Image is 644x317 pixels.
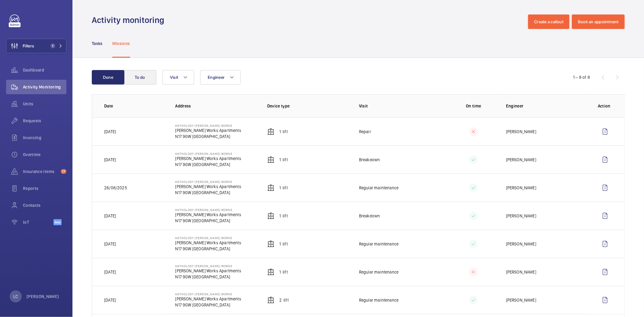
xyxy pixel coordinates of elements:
p: Anthology [PERSON_NAME] Works [175,208,241,212]
img: elevator.svg [267,268,274,276]
p: 1 Lift [279,213,288,219]
p: [PERSON_NAME] [506,241,536,247]
p: N17 9GW [GEOGRAPHIC_DATA] [175,162,241,168]
p: N17 9GW [GEOGRAPHIC_DATA] [175,302,241,308]
span: Reports [23,185,66,191]
button: Filters1 [6,39,66,53]
p: Engineer [506,103,588,109]
p: Action [598,103,612,109]
button: Book an appointment [572,14,625,29]
p: [DATE] [104,129,116,135]
span: 17 [61,169,66,174]
p: [DATE] [104,241,116,247]
p: [PERSON_NAME] [506,297,536,303]
p: 1 Lift [279,157,288,163]
img: elevator.svg [267,184,274,191]
p: [PERSON_NAME] [506,269,536,275]
p: Breakdown [359,213,380,219]
p: [PERSON_NAME] Works Apartments [175,155,241,162]
p: [PERSON_NAME] Works Apartments [175,212,241,218]
span: Contacts [23,202,66,208]
p: Anthology [PERSON_NAME] Works [175,292,241,296]
p: Anthology [PERSON_NAME] Works [175,124,241,127]
button: Visit [162,70,194,85]
button: Done [92,70,124,85]
p: [PERSON_NAME] Works Apartments [175,127,241,133]
button: Create a callout [528,14,569,29]
p: [DATE] [104,269,116,275]
img: elevator.svg [267,240,274,248]
p: N17 9GW [GEOGRAPHIC_DATA] [175,246,241,252]
span: 1 [50,43,55,48]
p: Regular maintenance [359,269,399,275]
p: Anthology [PERSON_NAME] Works [175,152,241,155]
img: elevator.svg [267,156,274,163]
p: On time [451,103,496,109]
p: N17 9GW [GEOGRAPHIC_DATA] [175,133,241,139]
p: [PERSON_NAME] Works Apartments [175,184,241,190]
p: [PERSON_NAME] Works Apartments [175,268,241,274]
p: 1 Lift [279,269,288,275]
p: LC [13,293,18,299]
p: [PERSON_NAME] [506,185,536,191]
span: Engineer [208,75,225,80]
span: Units [23,101,66,107]
p: N17 9GW [GEOGRAPHIC_DATA] [175,190,241,196]
p: Anthology [PERSON_NAME] Works [175,236,241,240]
button: To do [124,70,156,85]
p: [PERSON_NAME] [506,157,536,163]
span: Beta [53,219,62,225]
span: Filters [23,43,34,49]
p: Tasks [92,40,103,46]
span: IoT [23,219,53,225]
img: elevator.svg [267,212,274,219]
img: elevator.svg [267,296,274,304]
p: Anthology [PERSON_NAME] Works [175,264,241,268]
p: Regular maintenance [359,241,399,247]
p: [PERSON_NAME] Works Apartments [175,240,241,246]
p: Repair [359,129,371,135]
p: Missions [112,40,130,46]
span: Insurance items [23,168,58,175]
p: [PERSON_NAME] [27,293,59,299]
p: [PERSON_NAME] [506,129,536,135]
div: 1 – 8 of 8 [573,74,590,80]
p: N17 9GW [GEOGRAPHIC_DATA] [175,274,241,280]
p: Anthology [PERSON_NAME] Works [175,180,241,184]
p: 1 Lift [279,129,288,135]
p: N17 9GW [GEOGRAPHIC_DATA] [175,218,241,224]
p: [DATE] [104,213,116,219]
p: Device type [267,103,349,109]
span: Activity Monitoring [23,84,66,90]
p: [DATE] [104,157,116,163]
p: 1 Lift [279,241,288,247]
span: Dashboard [23,67,66,73]
p: [DATE] [104,297,116,303]
p: [PERSON_NAME] [506,213,536,219]
p: 1 Lift [279,185,288,191]
p: Regular maintenance [359,185,399,191]
p: 26/08/2025 [104,185,127,191]
p: Breakdown [359,157,380,163]
span: Visit [170,75,178,80]
h1: Activity monitoring [92,14,168,26]
p: Regular maintenance [359,297,399,303]
img: elevator.svg [267,128,274,135]
p: Date [104,103,165,109]
p: Address [175,103,257,109]
span: Invoicing [23,135,66,141]
button: Engineer [200,70,241,85]
p: Visit [359,103,441,109]
span: Requests [23,118,66,124]
p: 2 Lift [279,297,289,303]
p: [PERSON_NAME] Works Apartments [175,296,241,302]
span: Overtime [23,152,66,158]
